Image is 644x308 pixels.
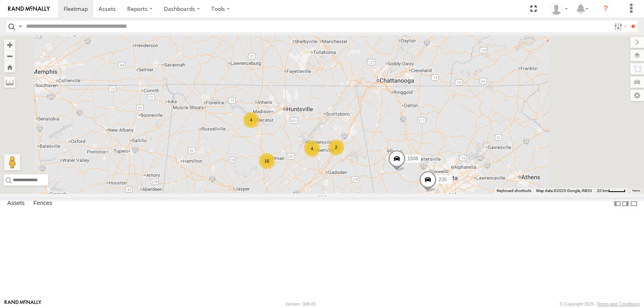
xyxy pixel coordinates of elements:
button: Keyboard shortcuts [497,188,531,194]
i: ? [599,2,612,15]
a: Visit our Website [4,300,41,308]
div: 4 [304,141,320,157]
span: 1508 [407,156,418,161]
span: Map data ©2025 Google, INEGI [536,188,592,193]
img: rand-logo.svg [8,6,50,12]
button: Map Scale: 20 km per 39 pixels [594,188,628,194]
span: 20 km [597,188,608,193]
label: Search Query [17,21,23,32]
button: Drag Pegman onto the map to open Street View [4,154,20,170]
label: Assets [3,198,29,209]
div: EDWARD EDMONDSON [547,3,571,15]
button: Zoom in [4,39,15,50]
div: © Copyright 2025 - [559,302,640,306]
div: Version: 308.01 [285,302,316,306]
div: 16 [259,153,275,169]
label: Dock Summary Table to the Right [621,198,630,209]
div: 4 [243,112,259,128]
label: Search Filter Options [611,21,628,32]
button: Zoom out [4,50,15,62]
label: Map Settings [630,90,644,101]
button: Zoom Home [4,62,15,72]
span: 220 [438,176,446,182]
a: Terms and Conditions [597,302,640,306]
a: Terms (opens in new tab) [632,189,640,192]
label: Dock Summary Table to the Left [613,198,621,209]
div: 2 [328,139,344,155]
label: Measure [4,76,15,88]
label: Hide Summary Table [630,198,638,209]
label: Fences [29,198,56,209]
